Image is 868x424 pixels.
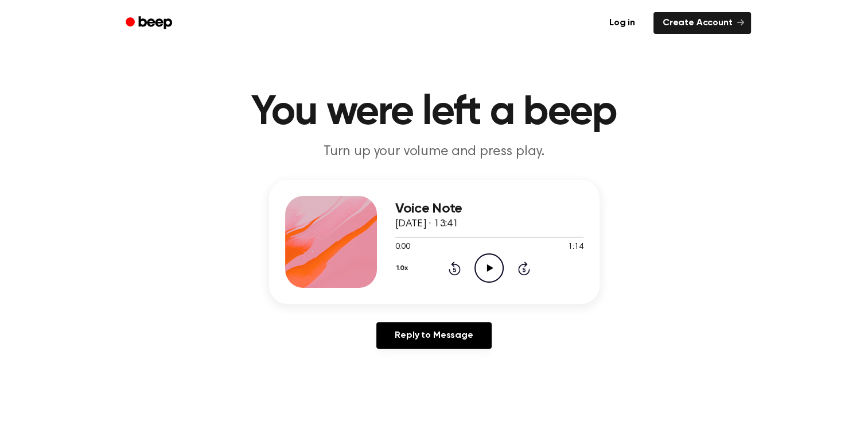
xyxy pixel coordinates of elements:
a: Reply to Message [376,322,491,349]
h3: Voice Note [395,201,583,217]
button: 1.0x [395,259,412,278]
a: Log in [598,10,647,36]
a: Beep [118,12,182,34]
span: 0:00 [395,241,410,253]
span: [DATE] · 13:41 [395,219,458,229]
h1: You were left a beep [141,92,728,133]
p: Turn up your volume and press play. [214,142,655,161]
a: Create Account [653,12,751,34]
span: 1:14 [568,241,583,253]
